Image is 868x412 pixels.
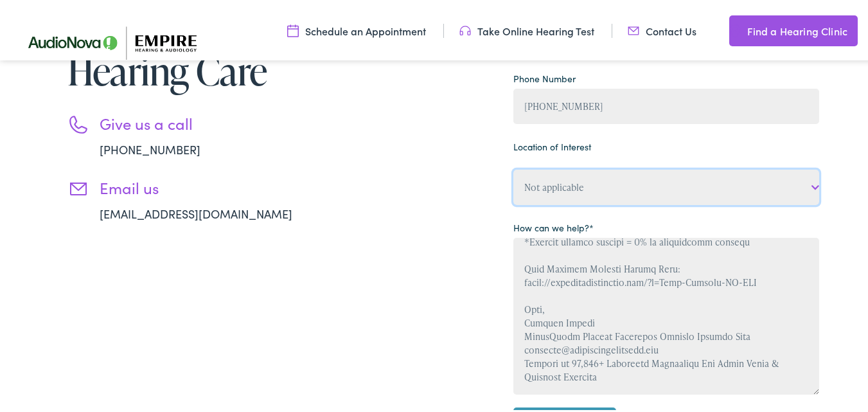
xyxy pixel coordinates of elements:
img: utility icon [287,21,299,35]
h3: Email us [100,176,331,195]
img: utility icon [459,21,471,35]
a: Schedule an Appointment [287,21,426,35]
h3: Give us a call [100,112,331,130]
a: Find a Hearing Clinic [729,13,858,44]
label: Location of Interest [513,138,591,151]
a: [EMAIL_ADDRESS][DOMAIN_NAME] [100,203,292,219]
label: Phone Number [513,69,576,83]
a: Take Online Hearing Test [459,21,594,35]
label: How can we help? [513,219,594,232]
input: (XXX) XXX - XXXX [513,86,819,121]
img: utility icon [628,21,639,35]
a: [PHONE_NUMBER] [100,139,200,155]
img: utility icon [729,21,741,36]
a: Contact Us [628,21,696,35]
